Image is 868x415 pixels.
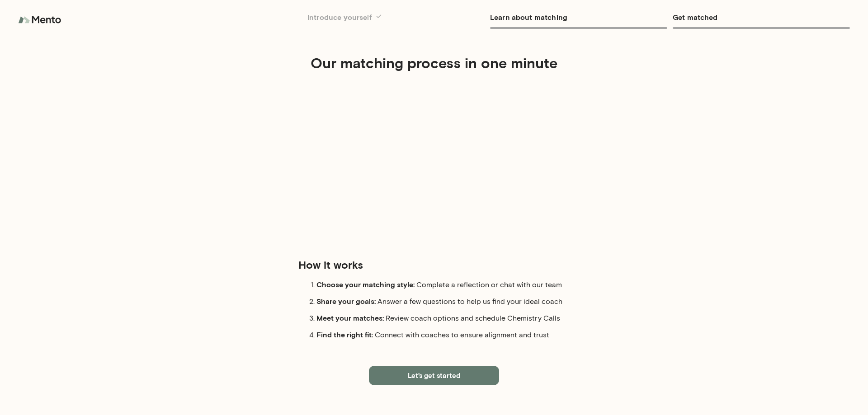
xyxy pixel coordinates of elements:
div: Complete a reflection or chat with our team [316,279,570,290]
span: Find the right fit: [316,330,375,339]
span: Meet your matches: [316,313,386,322]
h4: Our matching process in one minute [94,54,774,71]
span: Choose your matching style: [316,280,416,289]
h6: Learn about matching [490,11,667,23]
div: Connect with coaches to ensure alignment and trust [316,329,570,340]
h6: Introduce yourself [307,11,485,23]
iframe: Welcome to Mento [298,80,570,243]
h6: Get matched [673,11,850,23]
div: Review coach options and schedule Chemistry Calls [316,312,570,324]
img: logo [18,11,63,29]
div: Answer a few questions to help us find your ideal coach [316,296,570,307]
button: Let's get started [369,366,499,385]
h5: How it works [298,257,570,272]
span: Share your goals: [316,297,377,305]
